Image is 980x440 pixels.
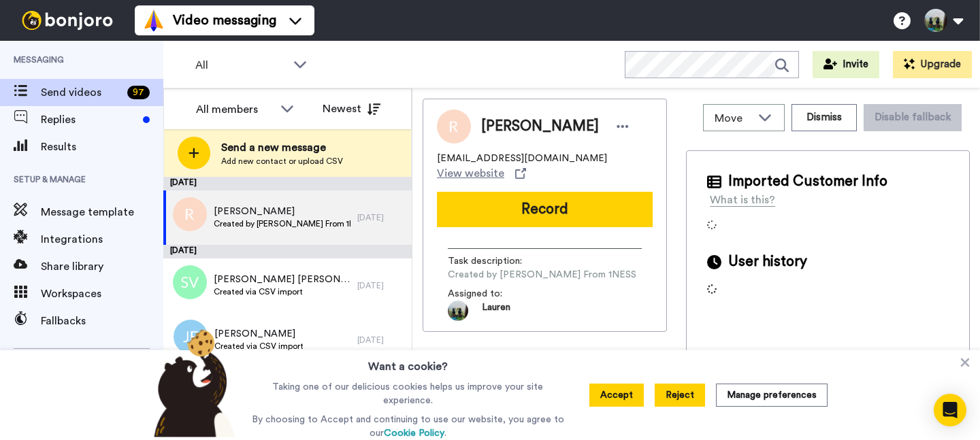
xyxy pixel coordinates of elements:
[221,156,343,167] span: Add new contact or upload CSV
[16,11,118,30] img: bj-logo-header-white.svg
[437,165,526,182] a: View website
[482,301,510,321] span: Lauren
[173,11,276,30] span: Video messaging
[448,268,636,282] span: Created by [PERSON_NAME] From 1NESS
[41,204,163,220] span: Message template
[41,139,163,155] span: Results
[893,51,972,78] button: Upgrade
[214,327,304,341] span: [PERSON_NAME]
[357,335,405,345] div: [DATE]
[934,394,966,426] div: Open Intercom Messenger
[728,252,807,272] span: User history
[214,286,350,297] span: Created via CSV import
[437,192,653,227] button: Record
[716,384,828,407] button: Manage preferences
[437,152,607,165] span: [EMAIL_ADDRESS][DOMAIN_NAME]
[214,205,350,218] span: [PERSON_NAME]
[312,95,391,122] button: Newest
[248,413,568,440] p: By choosing to Accept and continuing to use our website, you agree to our .
[481,116,599,137] span: [PERSON_NAME]
[195,57,287,73] span: All
[589,384,644,407] button: Accept
[214,218,350,229] span: Created by [PERSON_NAME] From 1NESS
[437,165,504,182] span: View website
[142,328,242,437] img: bear-with-cookie.png
[248,380,568,407] p: Taking one of our delicious cookies helps us improve your site experience.
[41,231,163,248] span: Integrations
[710,192,775,208] div: What is this?
[41,286,163,302] span: Workspaces
[214,341,304,352] span: Created via CSV import
[357,212,405,223] div: [DATE]
[143,10,165,31] img: vm-color.svg
[715,110,751,126] span: Move
[448,301,468,321] img: f97e5528-6d21-4b77-933c-67c192edb37f-1754684363.jpg
[127,86,150,99] div: 97
[437,109,471,143] img: Image of Ryan
[196,101,274,118] div: All members
[41,112,137,128] span: Replies
[813,51,879,78] button: Invite
[448,287,543,301] span: Assigned to:
[357,280,405,291] div: [DATE]
[174,320,208,354] img: je.png
[163,177,412,190] div: [DATE]
[655,384,705,407] button: Reject
[864,104,962,131] button: Disable fallback
[728,171,887,192] span: Imported Customer Info
[41,313,163,329] span: Fallbacks
[41,84,122,101] span: Send videos
[384,428,444,438] a: Cookie Policy
[791,104,857,131] button: Dismiss
[163,245,412,258] div: [DATE]
[221,139,343,156] span: Send a new message
[368,350,448,375] h3: Want a cookie?
[41,258,163,275] span: Share library
[173,197,207,231] img: r.png
[214,273,350,286] span: [PERSON_NAME] [PERSON_NAME]
[173,265,207,299] img: sv.png
[448,254,543,268] span: Task description :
